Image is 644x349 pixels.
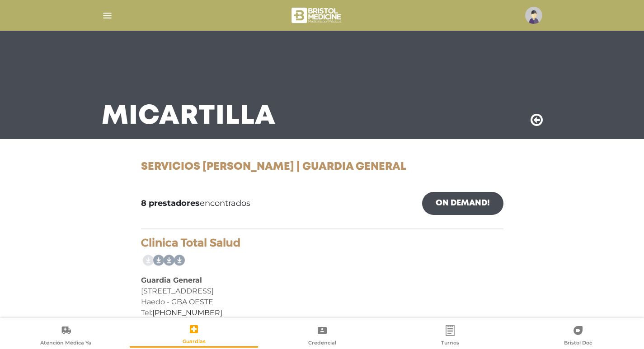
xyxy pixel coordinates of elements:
h3: Mi Cartilla [102,105,276,128]
img: bristol-medicine-blanco.png [290,5,344,26]
span: Atención Médica Ya [40,340,91,348]
span: Guardias [183,338,206,346]
a: On Demand! [422,192,503,215]
div: Tel: [141,307,503,318]
b: 8 prestadores [141,198,200,208]
a: Guardias [130,323,258,348]
div: Haedo - GBA OESTE [141,297,503,307]
a: [PHONE_NUMBER] [152,308,222,317]
a: Bristol Doc [514,325,642,348]
h4: Clinica Total Salud [141,237,503,250]
h1: Servicios [PERSON_NAME] | Guardia General [141,161,503,174]
span: Credencial [308,340,336,348]
span: Bristol Doc [564,340,592,348]
a: Atención Médica Ya [2,325,130,348]
a: Turnos [386,325,514,348]
span: Turnos [441,340,459,348]
a: Credencial [258,325,386,348]
img: profile-placeholder.svg [525,7,542,24]
span: encontrados [141,197,250,209]
img: Cober_menu-lines-white.svg [102,10,113,21]
b: Guardia General [141,276,202,284]
div: [STREET_ADDRESS] [141,286,503,297]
